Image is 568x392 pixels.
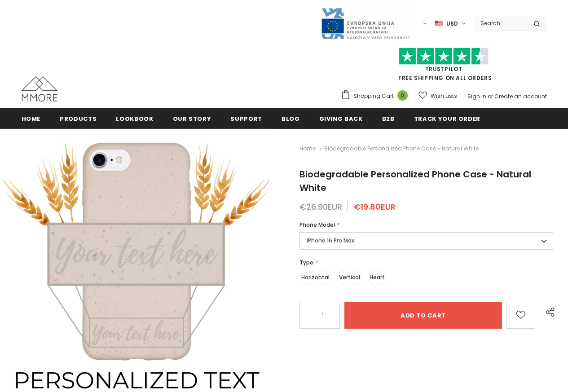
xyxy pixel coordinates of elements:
a: support [230,108,262,128]
input: Search Site [475,17,527,30]
img: MMORE Cases [22,76,57,101]
a: Our Story [173,108,211,128]
a: Create an account [494,92,547,100]
span: Track your order [414,115,480,123]
img: USD [435,20,443,27]
input: Add to cart [344,302,502,329]
label: iPhone 16 Pro Max [299,232,553,250]
a: Shopping Cart 0 [341,89,412,103]
img: Trust Pilot Stars [399,48,489,65]
a: Javni Razpis [321,19,410,27]
span: support [230,115,262,123]
a: Home [299,143,316,154]
span: Products [60,115,97,123]
span: Biodegradable Personalized Phone Case - Natural White [299,168,531,194]
span: FREE SHIPPING ON ALL ORDERS [341,52,547,82]
span: €26.90EUR [299,201,342,212]
label: Vertical [337,270,362,285]
a: Giving back [319,108,363,128]
span: or [488,92,493,100]
a: Trustpilot [425,65,462,73]
span: Lookbook [116,115,153,123]
a: B2B [382,108,395,128]
span: USD [446,19,458,28]
span: B2B [382,115,395,123]
span: Wish Lists [431,92,457,101]
a: Sign In [467,92,486,100]
span: Blog [282,115,300,123]
span: Phone Model [299,221,335,229]
a: Track your order [414,108,480,128]
a: Lookbook [116,108,153,128]
img: Javni Razpis [321,7,410,40]
a: Products [60,108,97,128]
span: Biodegradable Personalized Phone Case - Natural White [324,143,479,154]
span: Giving back [319,115,363,123]
label: Horizontal [299,270,331,285]
span: Shopping Cart [353,92,394,101]
a: Home [22,108,41,128]
span: Our Story [173,115,211,123]
label: Heart [368,270,387,285]
span: €19.80EUR [354,201,396,212]
a: Blog [282,108,300,128]
span: Home [22,115,41,123]
span: Type [299,259,313,266]
a: Wish Lists [418,88,457,104]
span: 0 [397,90,408,101]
